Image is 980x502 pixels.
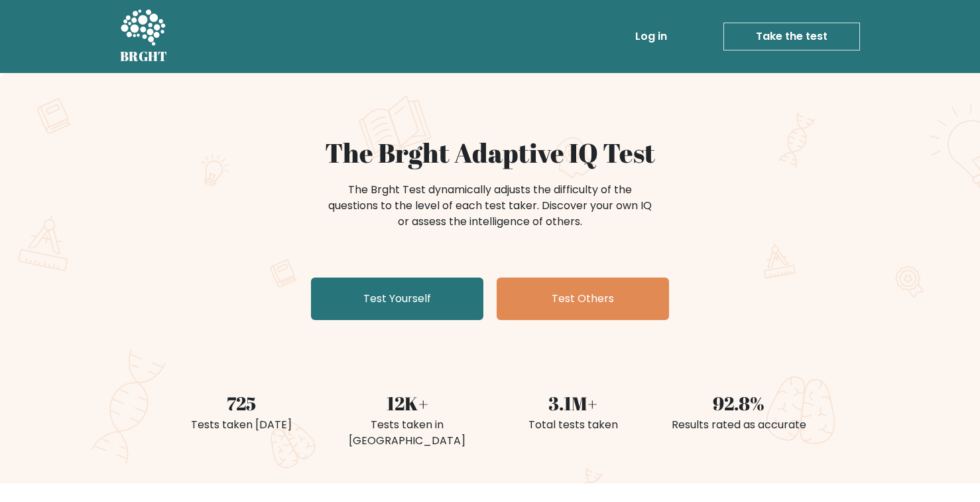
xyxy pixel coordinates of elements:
h5: BRGHT [120,48,168,64]
div: 92.8% [664,389,814,417]
a: Test Others [497,278,669,320]
a: Take the test [723,23,860,50]
a: Log in [630,23,672,50]
div: 12K+ [332,389,482,417]
div: Results rated as accurate [664,417,814,433]
div: Tests taken [DATE] [166,417,316,433]
a: Test Yourself [311,278,483,320]
h1: The Brght Adaptive IQ Test [166,137,814,169]
div: 3.1M+ [498,389,648,417]
div: Tests taken in [GEOGRAPHIC_DATA] [332,417,482,449]
a: BRGHT [120,5,168,68]
div: The Brght Test dynamically adjusts the difficulty of the questions to the level of each test take... [324,182,656,230]
div: 725 [166,389,316,417]
div: Total tests taken [498,417,648,433]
